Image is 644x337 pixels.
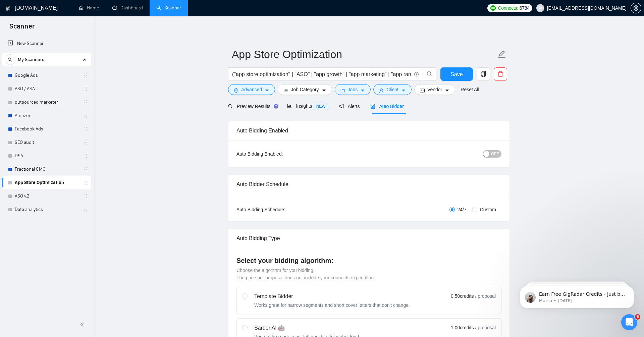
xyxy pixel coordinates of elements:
[2,53,91,216] li: My Scanners
[379,88,384,93] span: user
[423,67,436,81] button: search
[477,67,490,81] button: copy
[498,4,518,12] span: Connects:
[2,37,91,50] li: New Scanner
[156,5,181,11] a: searchScanner
[18,53,44,66] span: My Scanners
[4,21,40,36] span: Scanner
[491,150,499,158] span: OFF
[477,206,499,213] span: Custom
[228,84,275,95] button: settingAdvancedcaret-down
[15,163,78,176] a: Fractional CMO
[497,50,506,59] span: edit
[265,88,269,93] span: caret-down
[236,229,501,248] div: Auto Bidding Type
[423,71,436,77] span: search
[228,104,233,109] span: search
[477,71,490,77] span: copy
[335,84,371,95] button: folderJobscaret-down
[83,86,88,92] span: holder
[234,88,238,93] span: setting
[29,19,116,185] span: Earn Free GigRadar Credits - Just by Sharing Your Story! 💬 Want more credits for sending proposal...
[631,5,641,11] span: setting
[232,46,496,63] input: Scanner name...
[348,86,358,93] span: Jobs
[236,150,325,158] div: Auto Bidding Enabled:
[461,86,479,93] a: Reset All
[254,302,410,308] div: Works great for narrow segments and short cover letters that don't change.
[5,57,15,62] span: search
[631,3,641,13] button: setting
[340,88,345,93] span: folder
[15,122,78,136] a: Facebook Ads
[635,314,640,320] span: 6
[278,84,332,95] button: barsJob Categorycaret-down
[15,96,78,109] a: outsourced marketer
[386,86,398,93] span: Client
[83,73,88,78] span: holder
[83,167,88,172] span: holder
[83,193,88,199] span: holder
[83,207,88,212] span: holder
[538,6,543,10] span: user
[15,203,78,216] a: Data analytics
[283,88,288,93] span: bars
[112,5,143,11] a: dashboardDashboard
[414,72,419,76] span: info-circle
[475,293,496,299] span: / proposal
[451,324,474,331] span: 1.00 credits
[273,103,279,109] div: Tooltip anchor
[339,104,360,109] span: Alerts
[15,189,78,203] a: ASO v.2
[414,84,455,95] button: idcardVendorcaret-down
[80,321,87,328] span: double-left
[490,5,496,11] img: upwork-logo.png
[83,153,88,159] span: holder
[236,206,325,213] div: Auto Bidding Schedule:
[494,71,507,77] span: delete
[455,206,469,213] span: 24/7
[232,70,411,78] input: Search Freelance Jobs...
[510,272,644,319] iframe: Intercom notifications message
[520,4,530,12] span: 6784
[228,104,276,109] span: Preview Results
[631,5,641,11] a: setting
[254,324,359,332] div: Sardor AI 🤖
[15,149,78,163] a: DSA
[450,70,463,78] span: Save
[241,86,262,93] span: Advanced
[427,86,442,93] span: Vendor
[15,176,78,189] a: App Store Optimization
[322,88,326,93] span: caret-down
[370,104,404,109] span: Auto Bidder
[440,67,473,81] button: Save
[83,180,88,185] span: holder
[5,54,15,65] button: search
[494,67,507,81] button: delete
[420,88,425,93] span: idcard
[83,126,88,132] span: holder
[314,103,328,110] span: NEW
[15,136,78,149] a: SEO audit
[83,140,88,145] span: holder
[339,104,344,109] span: notification
[287,103,328,109] span: Insights
[236,268,377,280] span: Choose the algorithm for you bidding. The price per proposal does not include your connects expen...
[401,88,406,93] span: caret-down
[29,26,116,32] p: Message from Mariia, sent 7w ago
[236,175,501,194] div: Auto Bidder Schedule
[621,314,637,330] iframe: Intercom live chat
[6,3,10,14] img: logo
[15,82,78,96] a: ASO / ASA
[475,324,496,331] span: / proposal
[291,86,319,93] span: Job Category
[360,88,365,93] span: caret-down
[451,292,474,300] span: 0.50 credits
[15,109,78,122] a: Amazon
[79,5,99,11] a: homeHome
[370,104,375,109] span: robot
[254,292,410,300] div: Template Bidder
[236,256,501,265] h4: Select your bidding algorithm:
